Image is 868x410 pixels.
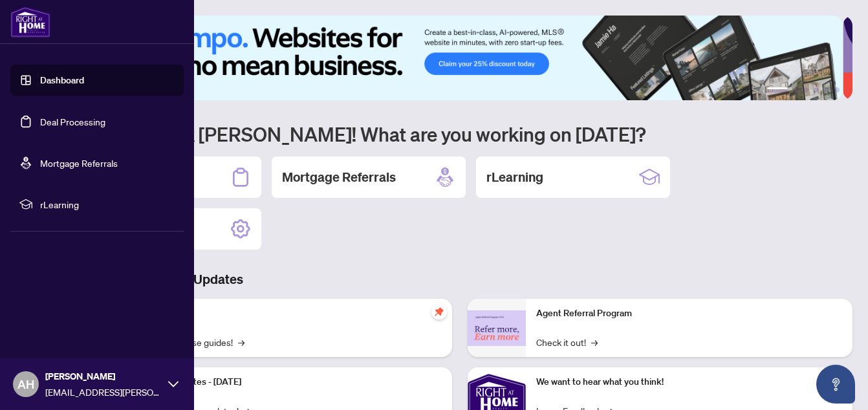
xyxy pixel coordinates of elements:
[431,304,447,319] span: pushpin
[136,307,442,321] p: Self-Help
[814,87,819,92] button: 4
[536,375,842,389] p: We want to hear what you think!
[803,87,808,92] button: 3
[282,168,396,186] h2: Mortgage Referrals
[536,307,842,321] p: Agent Referral Program
[17,375,34,393] span: AH
[45,369,162,383] span: [PERSON_NAME]
[486,168,543,186] h2: rLearning
[40,116,105,127] a: Deal Processing
[468,310,526,346] img: Agent Referral Program
[834,87,840,92] button: 6
[67,122,852,146] h1: Welcome back [PERSON_NAME]! What are you working on [DATE]?
[40,74,84,86] a: Dashboard
[824,87,829,92] button: 5
[40,197,175,211] span: rLearning
[238,335,244,349] span: →
[67,16,843,100] img: Slide 0
[67,270,852,288] h3: Brokerage & Industry Updates
[40,157,118,169] a: Mortgage Referrals
[591,335,598,349] span: →
[767,87,788,92] button: 1
[136,375,442,389] p: Platform Updates - [DATE]
[10,6,50,38] img: logo
[793,87,798,92] button: 2
[536,335,598,349] a: Check it out!→
[816,365,855,404] button: Open asap
[45,385,162,399] span: [EMAIL_ADDRESS][PERSON_NAME][DOMAIN_NAME]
